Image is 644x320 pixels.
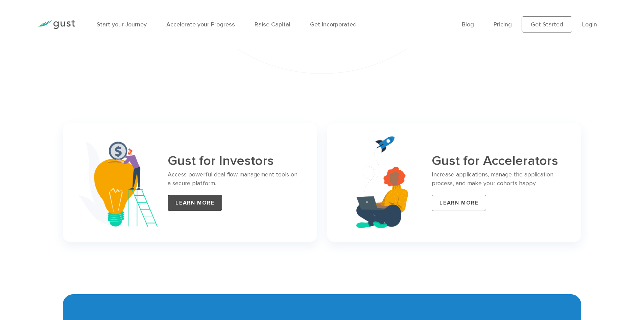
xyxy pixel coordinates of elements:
[310,21,357,28] a: Get Incorporated
[432,170,565,188] p: Increase applications, manage the application process, and make your cohorts happy.
[522,16,572,33] a: Get Started
[37,20,75,29] img: Gust Logo
[79,138,158,227] img: Investor
[168,170,301,188] p: Access powerful deal flow management tools on a secure platform.
[168,195,222,211] a: LEARN MORE
[97,21,147,28] a: Start your Journey
[494,21,512,28] a: Pricing
[168,154,301,168] h3: Gust for Investors
[432,154,565,168] h3: Gust for Accelerators
[582,21,597,28] a: Login
[166,21,235,28] a: Accelerate your Progress
[432,195,486,211] a: LEARN MORE
[255,21,290,28] a: Raise Capital
[462,21,474,28] a: Blog
[356,136,408,228] img: Accelerators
